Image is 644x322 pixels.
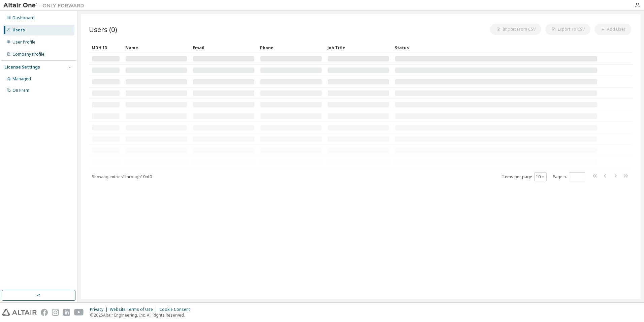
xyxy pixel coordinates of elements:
div: User Profile [12,39,35,45]
button: Add User [594,24,631,35]
div: Name [125,42,187,53]
button: 10 [536,174,545,180]
div: Job Title [327,42,389,53]
div: Email [193,42,255,53]
div: Phone [260,42,322,53]
div: License Settings [4,64,40,70]
div: MDH ID [92,42,120,53]
img: facebook.svg [41,309,48,316]
div: Users [12,27,25,33]
div: Cookie Consent [159,307,194,312]
span: Showing entries 1 through 10 of 0 [92,174,152,180]
img: instagram.svg [52,309,59,316]
img: Altair One [3,2,88,9]
button: Export To CSV [545,24,590,35]
img: youtube.svg [74,309,84,316]
div: Privacy [90,307,110,312]
p: © 2025 Altair Engineering, Inc. All Rights Reserved. [90,312,194,318]
div: Company Profile [12,52,44,57]
div: Status [395,42,598,53]
div: Managed [12,76,31,82]
img: altair_logo.svg [2,309,37,316]
div: Website Terms of Use [110,307,159,312]
span: Users (0) [89,25,117,34]
span: Items per page [502,172,547,181]
button: Import From CSV [490,24,541,35]
img: linkedin.svg [63,309,70,316]
div: Dashboard [12,15,35,21]
div: On Prem [12,88,29,93]
span: Page n. [553,172,585,181]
